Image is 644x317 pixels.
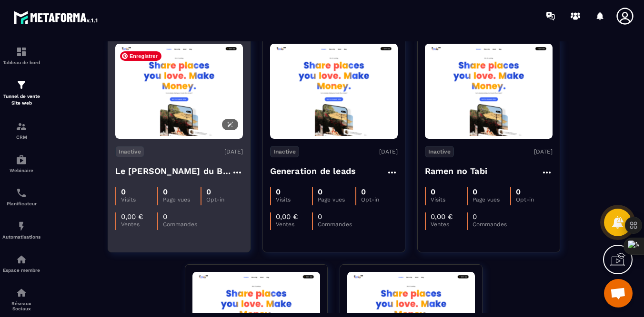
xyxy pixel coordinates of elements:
[516,187,521,196] p: 0
[276,221,312,228] p: Ventes
[16,221,27,232] img: automations
[425,164,488,178] h4: Ramen no Tabi
[431,221,467,228] p: Ventes
[2,60,40,65] p: Tableau de bord
[49,56,73,62] div: Domaine
[39,55,46,63] img: tab_domain_overview_orange.svg
[276,212,298,221] p: 0,00 €
[16,154,27,165] img: automations
[276,187,281,196] p: 0
[473,212,477,221] p: 0
[25,25,108,32] div: Domaine: [DOMAIN_NAME]
[16,287,27,298] img: social-network
[2,114,40,147] a: formationformationCRM
[318,196,355,203] p: Page vues
[121,187,126,196] p: 0
[108,55,116,63] img: tab_keywords_by_traffic_grey.svg
[2,268,40,273] p: Espace membre
[2,234,40,240] p: Automatisations
[604,279,633,307] div: Ouvrir le chat
[120,51,161,61] span: Enregistrer
[318,187,322,196] p: 0
[16,79,27,91] img: formation
[425,146,454,157] p: Inactive
[473,196,510,203] p: Page vues
[115,146,144,157] p: Inactive
[2,301,40,311] p: Réseaux Sociaux
[2,39,40,72] a: formationformationTableau de bord
[270,146,299,157] p: Inactive
[16,121,27,132] img: formation
[425,47,553,136] img: image
[2,134,40,140] p: CRM
[121,212,143,221] p: 0,00 €
[2,180,40,213] a: schedulerschedulerPlanificateur
[163,212,167,221] p: 0
[2,213,40,247] a: automationsautomationsAutomatisations
[431,187,435,196] p: 0
[276,196,312,203] p: Visits
[318,212,322,221] p: 0
[224,148,243,155] p: [DATE]
[121,221,157,228] p: Ventes
[2,72,40,114] a: formationformationTunnel de vente Site web
[13,9,99,26] img: logo
[431,196,467,203] p: Visits
[534,148,553,155] p: [DATE]
[270,164,356,178] h4: Generation de leads
[15,25,23,32] img: website_grey.svg
[163,196,201,203] p: Page vues
[379,148,398,155] p: [DATE]
[431,212,453,221] p: 0,00 €
[16,254,27,265] img: automations
[206,187,211,196] p: 0
[516,196,552,203] p: Opt-in
[163,221,199,228] p: Commandes
[473,221,509,228] p: Commandes
[121,196,157,203] p: Visits
[16,46,27,58] img: formation
[473,187,477,196] p: 0
[2,168,40,173] p: Webinaire
[16,187,27,199] img: scheduler
[206,196,242,203] p: Opt-in
[2,201,40,206] p: Planificateur
[119,56,146,62] div: Mots-clés
[2,93,40,106] p: Tunnel de vente Site web
[270,47,398,136] img: image
[318,221,354,228] p: Commandes
[361,196,397,203] p: Opt-in
[163,187,168,196] p: 0
[27,15,47,23] div: v 4.0.25
[115,47,243,136] img: image
[15,15,23,23] img: logo_orange.svg
[2,247,40,280] a: automationsautomationsEspace membre
[2,147,40,180] a: automationsautomationsWebinaire
[115,164,231,178] h4: Le [PERSON_NAME] du Bento
[361,187,366,196] p: 0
